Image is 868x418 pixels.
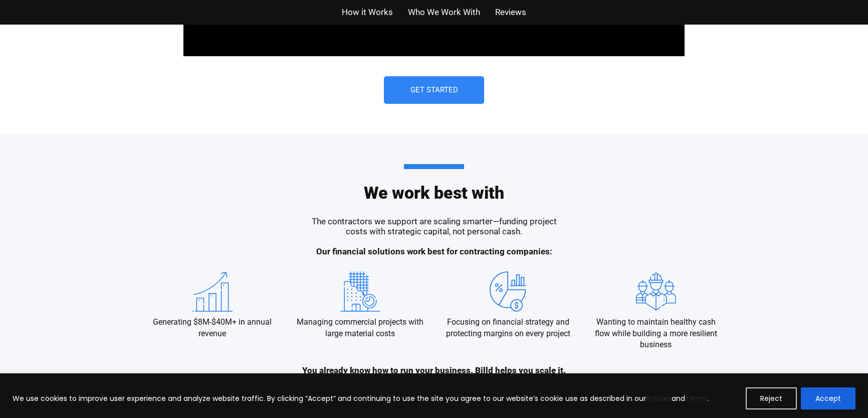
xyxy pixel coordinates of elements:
[646,393,672,403] a: Policies
[259,365,609,375] div: You already know how to run your business. Billd helps you scale it.
[342,5,393,20] a: How it Works
[685,393,708,403] a: Terms
[592,317,720,350] p: Wanting to maintain healthy cash flow while building a more resilient business
[444,317,572,339] p: Focusing on financial strategy and protecting margins on every project
[309,216,559,256] div: The contractors we support are scaling smarter—funding project costs with strategic capital, not ...
[408,5,480,20] a: Who We Work With
[296,317,424,339] p: Managing commercial projects with large material costs
[384,76,484,104] a: Get Started
[13,392,709,404] p: We use cookies to improve user experience and analyze website traffic. By clicking “Accept” and c...
[495,5,526,20] a: Reviews
[148,317,276,339] p: Generating $8M-$40M+ in annual revenue
[316,246,552,256] b: Our financial solutions work best for contracting companies:
[410,86,458,94] span: Get Started
[746,387,797,409] button: Reject
[148,164,720,201] h2: We work best with
[801,387,855,409] button: Accept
